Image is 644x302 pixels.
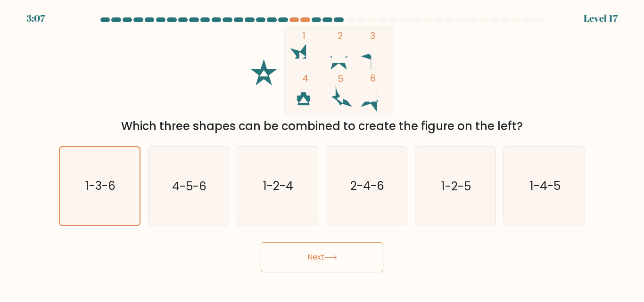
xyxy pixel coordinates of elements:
tspan: 1 [302,29,305,42]
tspan: 3 [370,29,375,42]
tspan: 4 [302,72,308,85]
div: Level 17 [584,11,618,25]
text: 1-2-5 [441,178,471,195]
text: 2-4-6 [350,178,384,195]
text: 1-3-6 [85,178,116,195]
tspan: 6 [370,72,376,85]
button: Next [261,242,383,272]
tspan: 2 [338,29,343,42]
text: 1-4-5 [530,178,561,195]
div: Which three shapes can be combined to create the figure on the left? [65,118,579,135]
text: 4-5-6 [172,178,206,195]
div: 3:07 [26,11,45,25]
text: 1-2-4 [263,178,293,195]
tspan: 5 [338,72,344,85]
